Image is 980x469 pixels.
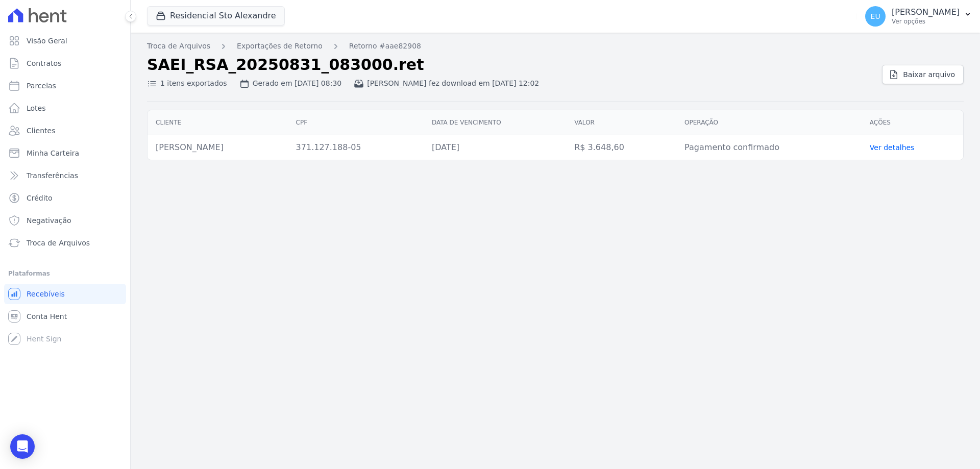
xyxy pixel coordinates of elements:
p: [PERSON_NAME] [892,7,960,17]
a: Contratos [4,53,126,73]
nav: Breadcrumb [147,41,964,52]
p: Ver opções [892,17,960,26]
span: Lotes [27,103,46,113]
a: Parcelas [4,76,126,96]
a: Negativação [4,210,126,231]
td: R$ 3.648,60 [566,135,676,160]
div: Gerado em [DATE] 08:30 [239,78,342,89]
a: Ver detalhes [870,143,915,152]
a: Lotes [4,98,126,118]
span: Baixar arquivo [903,69,955,80]
span: Minha Carteira [27,148,79,158]
span: Transferências [27,170,78,181]
a: Recebíveis [4,284,126,304]
span: Crédito [27,193,53,203]
div: 1 itens exportados [147,78,227,89]
td: Pagamento confirmado [676,135,862,160]
a: Transferências [4,165,126,186]
span: Visão Geral [27,36,67,46]
a: Crédito [4,188,126,208]
th: Cliente [148,110,288,135]
a: Conta Hent [4,306,126,327]
a: Troca de Arquivos [147,41,210,52]
span: Troca de Arquivos [27,238,90,248]
span: Recebíveis [27,289,65,299]
td: [PERSON_NAME] [148,135,288,160]
td: [DATE] [424,135,566,160]
span: EU [871,13,880,20]
span: Negativação [27,215,71,226]
a: Baixar arquivo [882,65,964,84]
div: Open Intercom Messenger [10,434,35,459]
td: 371.127.188-05 [288,135,424,160]
a: Minha Carteira [4,143,126,163]
a: Clientes [4,120,126,141]
th: Ações [862,110,963,135]
h2: SAEI_RSA_20250831_083000.ret [147,56,874,74]
th: Valor [566,110,676,135]
th: Data de vencimento [424,110,566,135]
button: EU [PERSON_NAME] Ver opções [857,2,980,31]
div: [PERSON_NAME] fez download em [DATE] 12:02 [354,78,539,89]
div: Plataformas [8,267,122,280]
a: Visão Geral [4,31,126,51]
a: Retorno #aae82908 [349,41,421,52]
a: Troca de Arquivos [4,233,126,253]
span: Conta Hent [27,311,67,322]
span: Contratos [27,58,61,68]
span: Parcelas [27,81,56,91]
button: Residencial Sto Alexandre [147,6,285,26]
span: Clientes [27,126,55,136]
th: CPF [288,110,424,135]
th: Operação [676,110,862,135]
a: Exportações de Retorno [237,41,323,52]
